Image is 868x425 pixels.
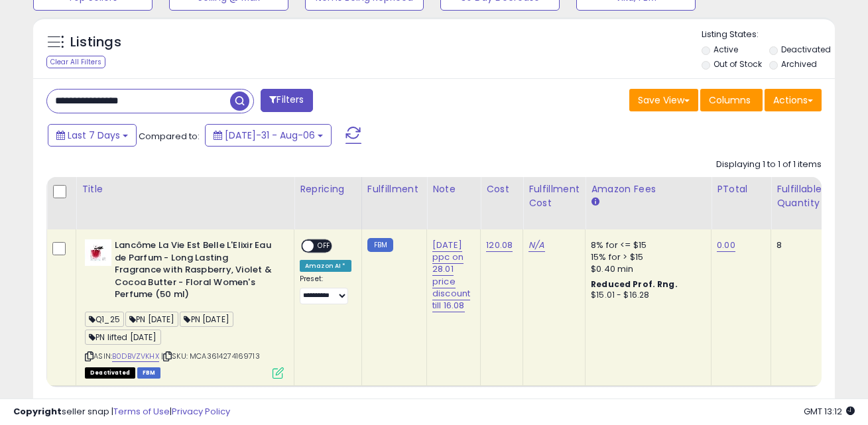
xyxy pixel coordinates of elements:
[139,130,200,143] span: Compared to:
[300,182,356,196] div: Repricing
[68,129,120,142] span: Last 7 Days
[528,182,580,210] div: Fulfillment Cost
[709,93,751,107] span: Columns
[528,239,544,252] a: N/A
[137,367,161,379] span: FBM
[180,312,233,327] span: PN [DATE]
[713,44,738,55] label: Active
[591,196,599,208] small: Amazon Fees.
[591,182,706,196] div: Amazon Fees
[486,182,517,196] div: Cost
[432,182,475,196] div: Note
[765,89,822,111] button: Actions
[161,351,260,361] span: | SKU: MCA3614274169713
[82,182,288,196] div: Title
[70,33,121,52] h5: Listings
[781,44,831,55] label: Deactivated
[702,29,835,41] p: Listing States:
[713,58,762,70] label: Out of Stock
[486,239,513,252] a: 120.08
[300,274,351,304] div: Preset:
[13,405,62,418] strong: Copyright
[85,330,161,345] span: PN lifted [DATE]
[591,290,701,301] div: $15.01 - $16.28
[115,239,276,304] b: Lancôme La Vie Est Belle L'Elixir Eau de Parfum - Long Lasting Fragrance with Raspberry, Violet &...
[85,312,124,327] span: Q1_25
[85,367,135,379] span: All listings that are unavailable for purchase on Amazon for any reason other than out-of-stock
[48,124,137,147] button: Last 7 Days
[776,182,822,210] div: Fulfillable Quantity
[712,177,771,229] th: CSV column name: cust_attr_1_PTotal
[432,239,470,312] a: [DATE] ppc on 28.01 price discount till 16.08
[314,241,335,252] span: OFF
[591,239,701,251] div: 8% for <= $15
[629,89,698,111] button: Save View
[700,89,763,111] button: Columns
[781,58,817,70] label: Archived
[591,278,678,290] b: Reduced Prof. Rng.
[367,182,421,196] div: Fulfillment
[225,129,315,142] span: [DATE]-31 - Aug-06
[205,124,332,147] button: [DATE]-31 - Aug-06
[46,56,105,68] div: Clear All Filters
[113,405,170,418] a: Terms of Use
[776,239,818,251] div: 8
[716,158,822,171] div: Displaying 1 to 1 of 1 items
[85,239,284,377] div: ASIN:
[300,260,351,272] div: Amazon AI *
[804,405,855,418] span: 2025-08-14 13:12 GMT
[172,405,230,418] a: Privacy Policy
[112,351,159,362] a: B0DBVZVKHX
[591,251,701,263] div: 15% for > $15
[367,238,393,252] small: FBM
[125,312,179,327] span: PN [DATE]
[13,406,230,418] div: seller snap | |
[717,239,735,252] a: 0.00
[261,89,312,112] button: Filters
[717,182,765,196] div: PTotal
[85,239,111,266] img: 31v-3V9f7tL._SL40_.jpg
[591,263,701,275] div: $0.40 min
